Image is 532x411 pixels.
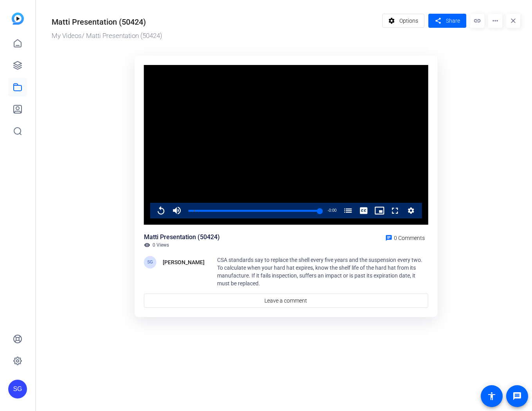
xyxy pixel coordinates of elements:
[52,31,378,41] div: / Matti Presentation (50424)
[189,210,320,212] div: Progress Bar
[163,258,205,267] div: [PERSON_NAME]
[394,235,425,241] span: 0 Comments
[399,13,418,28] span: Options
[144,233,220,242] div: Matti Presentation (50424)
[12,13,24,25] img: blue-gradient.svg
[488,14,502,28] mat-icon: more_horiz
[144,65,428,225] div: Video Player
[153,203,169,218] button: Replay
[329,208,336,213] span: 0:00
[144,256,156,269] div: SG
[487,391,496,401] mat-icon: accessibility
[428,14,466,28] button: Share
[153,242,169,248] span: 0 Views
[328,208,329,213] span: -
[8,380,27,398] div: SG
[433,16,443,26] mat-icon: share
[512,391,522,401] mat-icon: message
[52,32,82,40] a: My Videos
[387,203,403,218] button: Fullscreen
[470,14,484,28] mat-icon: link
[264,297,307,305] span: Leave a comment
[169,203,185,218] button: Mute
[382,14,425,28] button: Options
[382,233,428,242] a: 0 Comments
[446,17,460,25] span: Share
[387,13,397,28] mat-icon: settings
[372,203,387,218] button: Picture-in-Picture
[340,203,356,218] button: Chapters
[385,234,392,242] mat-icon: chat
[144,294,428,308] a: Leave a comment
[144,242,150,248] mat-icon: visibility
[217,257,422,287] span: CSA standards say to replace the shell every five years and the suspension every two. To calculat...
[52,16,146,28] div: Matti Presentation (50424)
[506,14,520,28] mat-icon: close
[356,203,372,218] button: Captions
